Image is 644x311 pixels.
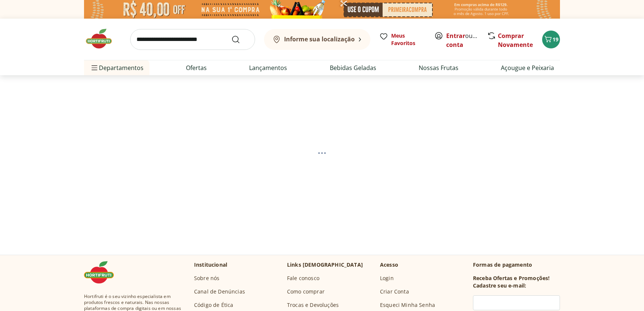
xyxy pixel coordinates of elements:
[194,288,245,295] a: Canal de Denúncias
[330,63,376,72] a: Bebidas Geladas
[446,32,465,40] a: Entrar
[287,288,325,295] a: Como comprar
[186,63,207,72] a: Ofertas
[287,261,363,269] p: Links [DEMOGRAPHIC_DATA]
[380,288,409,295] a: Criar Conta
[391,32,425,47] span: Meus Favoritos
[498,32,533,49] a: Comprar Novamente
[380,261,398,269] p: Acesso
[194,274,219,282] a: Sobre nós
[84,28,121,50] img: Hortifruti
[542,31,560,48] button: Carrinho
[473,282,526,289] h3: Cadastre seu e-mail:
[473,261,560,269] p: Formas de pagamento
[90,59,144,77] span: Departamentos
[473,274,550,282] h3: Receba Ofertas e Promoções!
[194,261,227,269] p: Institucional
[379,32,425,47] a: Meus Favoritos
[130,29,255,50] input: search
[287,274,319,282] a: Fale conosco
[284,35,355,43] b: Informe sua localização
[231,35,249,44] button: Submit Search
[90,59,99,77] button: Menu
[194,301,233,309] a: Código de Ética
[249,63,287,72] a: Lançamentos
[553,36,558,43] span: 19
[446,32,487,49] a: Criar conta
[419,63,458,72] a: Nossas Frutas
[380,301,435,309] a: Esqueci Minha Senha
[287,301,339,309] a: Trocas e Devoluções
[264,29,370,50] button: Informe sua localização
[446,31,479,49] span: ou
[380,274,394,282] a: Login
[84,261,121,283] img: Hortifruti
[501,63,554,72] a: Açougue e Peixaria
